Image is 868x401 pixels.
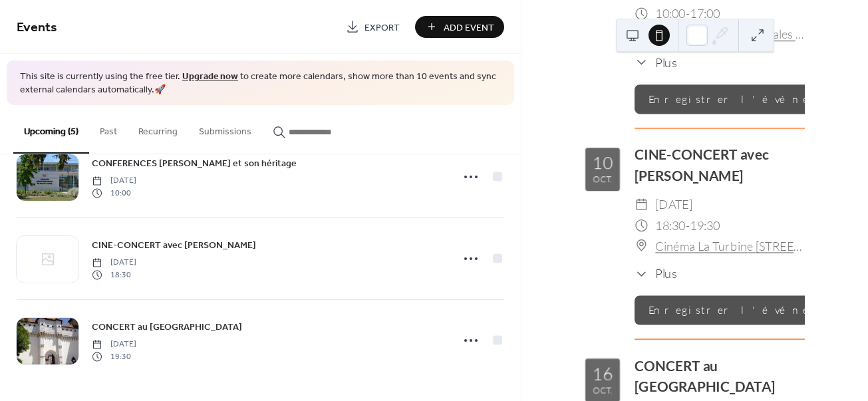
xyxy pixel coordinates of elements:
[655,194,692,215] span: [DATE]
[415,16,504,38] button: Add Event
[364,21,400,35] span: Export
[655,265,677,283] span: Plus
[17,15,57,41] span: Events
[690,215,720,235] span: 19:30
[92,156,297,171] a: CONFERENCES [PERSON_NAME] et son héritage
[635,265,677,283] button: ​Plus
[635,194,649,215] div: ​
[92,319,242,334] a: CONCERT au [GEOGRAPHIC_DATA]
[635,356,805,397] div: CONCERT au [GEOGRAPHIC_DATA]
[593,386,612,395] div: oct.
[444,21,494,35] span: Add Event
[690,3,720,24] span: 17:00
[655,235,805,256] a: Cinéma La Turbine [STREET_ADDRESS]
[92,187,136,199] span: 10:00
[635,215,649,235] div: ​
[182,68,238,86] a: Upgrade now
[92,175,136,187] span: [DATE]
[655,24,805,45] a: Archives Départementales [STREET_ADDRESS]
[92,321,242,334] span: CONCERT au [GEOGRAPHIC_DATA]
[92,237,256,253] a: CINE-CONCERT avec [PERSON_NAME]
[592,154,613,172] div: 10
[635,3,649,24] div: ​
[92,239,256,253] span: CINE-CONCERT avec [PERSON_NAME]
[655,53,677,71] span: Plus
[92,350,136,362] span: 19:30
[685,215,690,235] span: -
[635,235,649,256] div: ​
[655,3,685,24] span: 10:00
[92,257,136,269] span: [DATE]
[635,144,805,186] div: CINE-CONCERT avec [PERSON_NAME]
[92,157,297,171] span: CONFERENCES [PERSON_NAME] et son héritage
[592,366,613,383] div: 16
[20,70,501,96] span: This site is currently using the free tier. to create more calendars, show more than 10 events an...
[92,269,136,281] span: 18:30
[188,105,262,152] button: Submissions
[336,16,410,38] a: Export
[92,338,136,350] span: [DATE]
[635,53,649,71] div: ​
[128,105,188,152] button: Recurring
[89,105,128,152] button: Past
[13,105,89,154] button: Upcoming (5)
[635,265,649,283] div: ​
[685,3,690,24] span: -
[635,53,677,71] button: ​Plus
[593,176,612,184] div: oct.
[655,215,685,235] span: 18:30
